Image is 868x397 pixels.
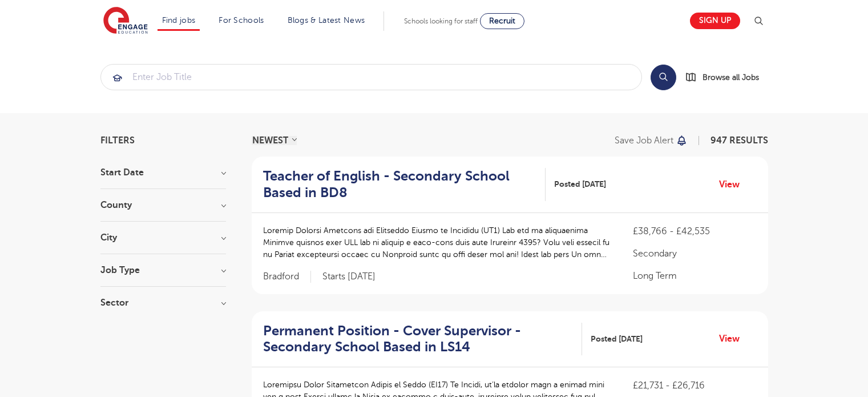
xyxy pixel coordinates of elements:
div: Submit [100,64,642,90]
h2: Teacher of English - Secondary School Based in BD8 [263,168,537,201]
img: Engage Education [103,7,148,35]
p: £38,766 - £42,535 [633,224,756,238]
span: Posted [DATE] [554,178,606,190]
p: Save job alert [615,136,673,145]
button: Save job alert [615,136,688,145]
span: Bradford [263,271,311,283]
a: Browse all Jobs [685,71,768,84]
a: Sign up [690,13,740,29]
span: Filters [100,136,135,145]
p: Loremip Dolorsi Ametcons adi Elitseddo Eiusmo te Incididu (UT1) Lab etd ma aliquaenima Minimve qu... [263,224,611,260]
p: Long Term [633,269,756,283]
span: Posted [DATE] [591,333,643,345]
span: 947 RESULTS [710,135,768,146]
h3: Start Date [100,168,226,177]
a: Blogs & Latest News [288,16,365,25]
a: Find jobs [162,16,196,25]
p: Secondary [633,247,756,260]
button: Search [651,65,676,90]
span: Browse all Jobs [703,71,759,84]
p: Starts [DATE] [322,271,376,283]
a: Permanent Position - Cover Supervisor - Secondary School Based in LS14 [263,323,582,356]
h3: Sector [100,298,226,307]
h3: County [100,200,226,210]
a: Teacher of English - Secondary School Based in BD8 [263,168,546,201]
a: For Schools [219,16,264,25]
h3: City [100,233,226,242]
span: Recruit [489,17,515,25]
h3: Job Type [100,266,226,275]
span: Schools looking for staff [404,17,478,25]
a: Recruit [480,13,524,29]
h2: Permanent Position - Cover Supervisor - Secondary School Based in LS14 [263,323,573,356]
p: £21,731 - £26,716 [633,379,756,392]
a: View [719,177,748,192]
input: Submit [101,65,641,90]
a: View [719,331,748,346]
